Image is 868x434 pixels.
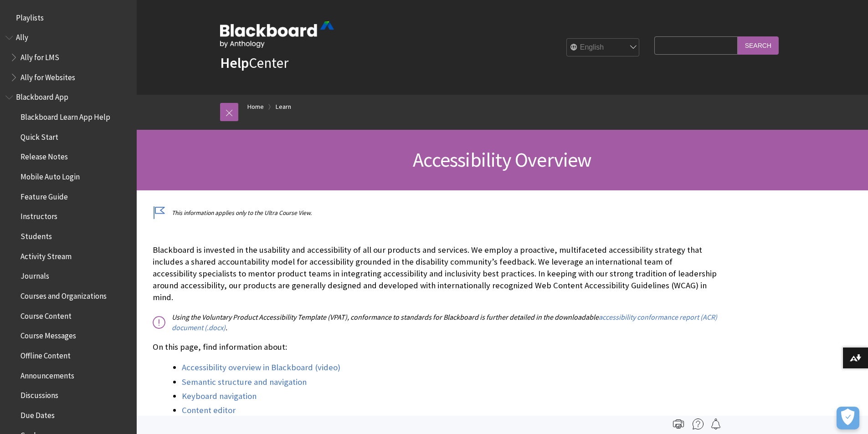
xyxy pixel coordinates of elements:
[21,348,71,360] span: Offline Content
[16,90,68,102] span: Blackboard App
[16,10,44,22] span: Playlists
[153,341,718,353] p: On this page, find information about:
[710,419,721,429] img: Follow this page
[182,377,307,388] a: Semantic structure and navigation
[220,54,288,72] a: HelpCenter
[21,308,72,321] span: Course Content
[567,39,640,57] select: Site Language Selector
[837,407,859,429] button: فتح التفضيلات
[21,229,52,241] span: Students
[21,209,57,221] span: Instructors
[21,388,58,400] span: Discussions
[21,149,68,162] span: Release Notes
[172,312,717,332] a: accessibility conformance report (ACR) document (.docx)
[21,50,59,62] span: Ally for LMS
[153,209,718,217] p: This information applies only to the Ultra Course View.
[413,147,591,172] span: Accessibility Overview
[21,408,55,420] span: Due Dates
[21,249,72,261] span: Activity Stream
[21,129,58,142] span: Quick Start
[738,36,779,54] input: Search
[673,419,684,429] img: Print
[5,10,131,26] nav: Book outline for Playlists
[276,101,291,112] a: Learn
[153,312,718,332] p: Using the Voluntary Product Accessibility Template (VPAT), conformance to standards for Blackboar...
[21,189,68,201] span: Feature Guide
[21,169,80,181] span: Mobile Auto Login
[5,30,131,85] nav: Book outline for Anthology Ally Help
[21,288,107,301] span: Courses and Organizations
[153,244,718,304] p: Blackboard is invested in the usability and accessibility of all our products and services. We em...
[21,70,75,82] span: Ally for Websites
[220,54,249,72] strong: Help
[182,362,340,373] a: Accessibility overview in Blackboard (video)
[220,21,334,48] img: Blackboard by Anthology
[693,419,704,429] img: More help
[21,109,110,122] span: Blackboard Learn App Help
[247,101,264,112] a: Home
[21,328,76,341] span: Course Messages
[182,391,257,402] a: Keyboard navigation
[16,30,28,42] span: Ally
[182,405,236,416] a: Content editor
[21,269,49,281] span: Journals
[21,368,74,380] span: Announcements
